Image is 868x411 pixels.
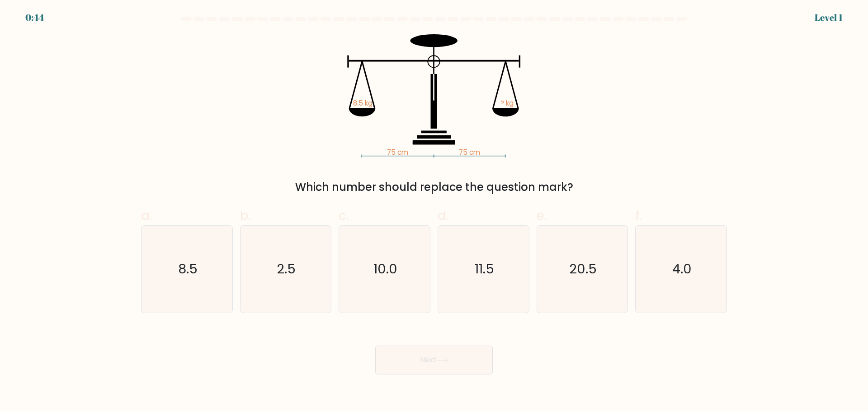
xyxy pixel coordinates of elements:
span: a. [141,207,152,224]
button: Next [375,346,493,374]
span: b. [240,207,251,224]
text: 10.0 [373,260,397,278]
span: d. [438,207,448,224]
text: 2.5 [277,260,296,278]
div: Level 1 [815,11,843,24]
text: 4.0 [672,260,692,278]
span: c. [339,207,349,224]
tspan: 8.5 kg [353,99,373,108]
tspan: ? kg [500,99,514,108]
text: 8.5 [178,260,198,278]
div: 0:44 [25,11,44,24]
div: Which number should replace the question mark? [146,179,722,195]
tspan: 75 cm [387,148,408,157]
tspan: 75 cm [459,148,481,157]
span: f. [635,207,642,224]
text: 20.5 [569,260,597,278]
span: e. [537,207,547,224]
text: 11.5 [475,260,494,278]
